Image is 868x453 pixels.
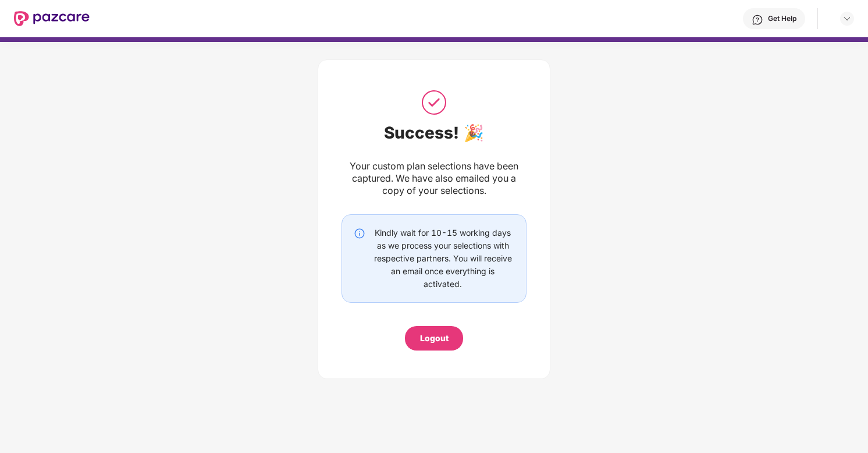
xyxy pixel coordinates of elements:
[419,88,449,117] img: svg+xml;base64,PHN2ZyB3aWR0aD0iNTAiIGhlaWdodD0iNTAiIHZpZXdCb3g9IjAgMCA1MCA1MCIgZmlsbD0ibm9uZSIgeG...
[842,14,852,23] img: svg+xml;base64,PHN2ZyBpZD0iRHJvcGRvd24tMzJ4MzIiIHhtbG5zPSJodHRwOi8vd3d3LnczLm9yZy8yMDAwL3N2ZyIgd2...
[14,11,90,26] img: New Pazcare Logo
[371,226,514,291] div: Kindly wait for 10-15 working days as we process your selections with respective partners. You wi...
[420,332,449,345] div: Logout
[752,14,763,26] img: svg+xml;base64,PHN2ZyBpZD0iSGVscC0zMngzMiIgeG1sbnM9Imh0dHA6Ly93d3cudzMub3JnLzIwMDAvc3ZnIiB3aWR0aD...
[341,123,527,143] div: Success! 🎉
[341,160,527,197] div: Your custom plan selections have been captured. We have also emailed you a copy of your selections.
[354,228,365,239] img: svg+xml;base64,PHN2ZyBpZD0iSW5mby0yMHgyMCIgeG1sbnM9Imh0dHA6Ly93d3cudzMub3JnLzIwMDAvc3ZnIiB3aWR0aD...
[768,14,796,23] div: Get Help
